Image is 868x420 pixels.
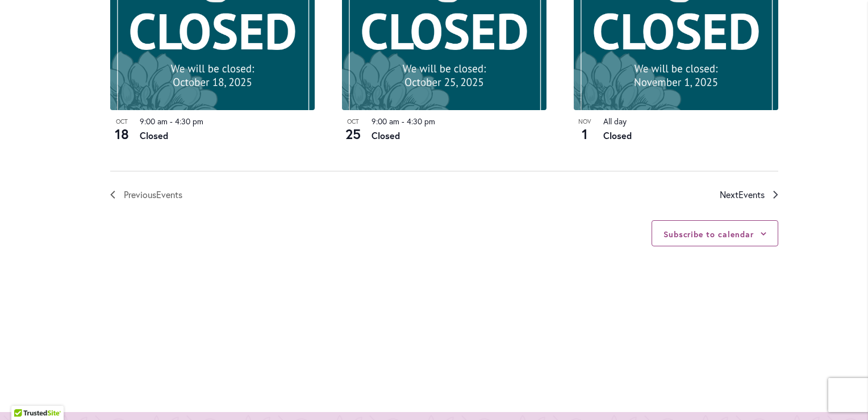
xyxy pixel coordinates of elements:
span: Events [738,188,765,200]
a: Closed [140,129,168,141]
span: Oct [110,117,133,127]
a: Next Events [720,187,778,202]
span: - [402,116,404,127]
span: Previous [124,187,182,202]
time: All day [603,116,627,127]
span: Next [720,187,765,202]
a: Previous Events [110,187,182,202]
time: 9:00 am [372,116,399,127]
span: Oct [342,117,365,127]
time: 4:30 pm [407,116,435,127]
span: Events [156,188,182,200]
iframe: Launch Accessibility Center [9,380,40,411]
span: Nov [574,117,596,127]
span: 1 [574,124,596,144]
span: - [170,116,173,127]
time: 4:30 pm [175,116,203,127]
button: Subscribe to calendar [663,229,754,240]
a: Closed [372,129,400,141]
span: 18 [110,124,133,144]
span: 25 [342,124,365,144]
time: 9:00 am [140,116,168,127]
a: Closed [603,129,632,141]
